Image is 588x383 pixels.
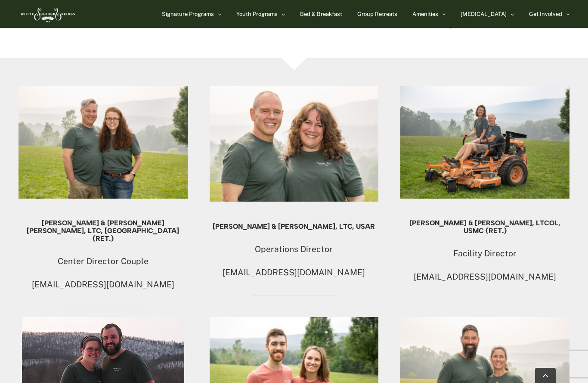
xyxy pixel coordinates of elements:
p: [EMAIL_ADDRESS][DOMAIN_NAME] [210,265,379,280]
span: Get Involved [529,11,562,17]
img: 230629_3885 [400,86,569,199]
span: Amenities [412,11,438,17]
span: Youth Programs [236,11,278,17]
img: White Sulphur Springs Logo [19,2,76,26]
h5: [PERSON_NAME] & [PERSON_NAME], LtCol, USMC (Ret.) [400,219,569,235]
p: Center Director Couple [19,254,188,269]
span: Signature Programs [162,11,214,17]
p: Facility Director [400,246,569,261]
h5: [PERSON_NAME] & [PERSON_NAME] [PERSON_NAME], LTC, [GEOGRAPHIC_DATA] (Ret.) [19,219,188,243]
span: [MEDICAL_DATA] [461,11,507,17]
p: [EMAIL_ADDRESS][DOMAIN_NAME] [19,277,188,292]
span: Bed & Breakfast [300,11,342,17]
span: Group Retreats [357,11,397,17]
h5: [PERSON_NAME] & [PERSON_NAME], LTC, USAR [210,223,379,230]
p: Operations Director [210,242,379,257]
img: 230629_3895 [210,86,379,202]
p: [EMAIL_ADDRESS][DOMAIN_NAME] [400,270,569,284]
img: 230629_3890 [19,86,188,199]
